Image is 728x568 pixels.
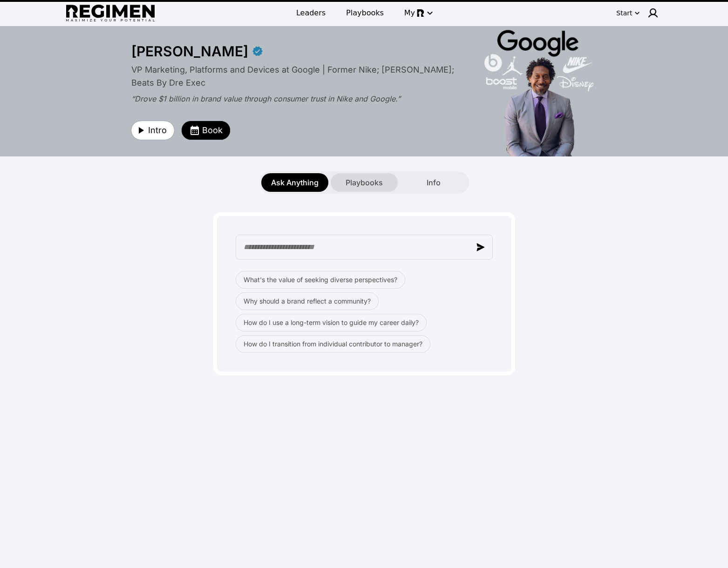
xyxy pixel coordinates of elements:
span: Playbooks [346,7,384,19]
button: Why should a brand reflect a community? [236,292,379,310]
img: send message [476,243,485,251]
span: Intro [148,124,167,137]
span: Ask Anything [271,177,319,188]
img: user icon [647,7,659,19]
a: Playbooks [340,5,389,21]
button: How do I use a long-term vision to guide my career daily? [236,314,427,331]
span: Playbooks [346,177,383,188]
button: Info [400,173,467,192]
button: Intro [131,121,174,140]
span: Leaders [296,7,326,19]
button: Start [614,6,641,20]
span: My [404,7,415,19]
button: What's the value of seeking diverse perspectives? [236,271,405,289]
button: Ask Anything [261,173,328,192]
button: My [399,5,437,21]
button: Book [182,121,230,140]
div: Start [616,8,632,18]
span: Info [427,177,441,188]
div: [PERSON_NAME] [131,43,248,60]
button: Playbooks [331,173,398,192]
a: Leaders [291,5,331,21]
div: Verified partner - Daryl Butler [252,46,263,57]
span: Book [202,124,223,137]
img: Regimen logo [66,5,155,22]
button: How do I transition from individual contributor to manager? [236,335,430,353]
div: VP Marketing, Platforms and Devices at Google | Former Nike; [PERSON_NAME]; Beats By Dre Exec [131,63,462,89]
div: “Drove $1 billion in brand value through consumer trust in Nike and Google.” [131,93,462,104]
